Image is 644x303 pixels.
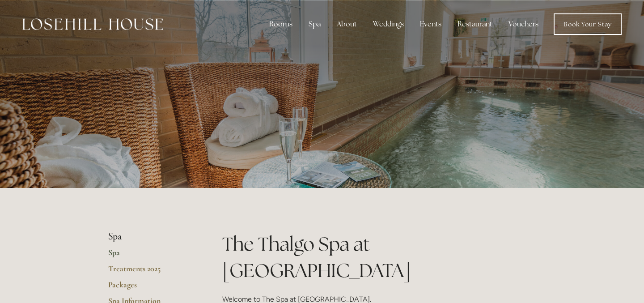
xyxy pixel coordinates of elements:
[262,15,300,33] div: Rooms
[330,15,364,33] div: About
[108,231,194,243] li: Spa
[501,15,546,33] a: Vouchers
[108,248,194,264] a: Spa
[22,18,163,30] img: Losehill House
[108,280,194,296] a: Packages
[554,13,622,35] a: Book Your Stay
[108,264,194,280] a: Treatments 2025
[366,15,411,33] div: Weddings
[413,15,449,33] div: Events
[301,15,328,33] div: Spa
[222,231,536,284] h1: The Thalgo Spa at [GEOGRAPHIC_DATA]
[450,15,500,33] div: Restaurant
